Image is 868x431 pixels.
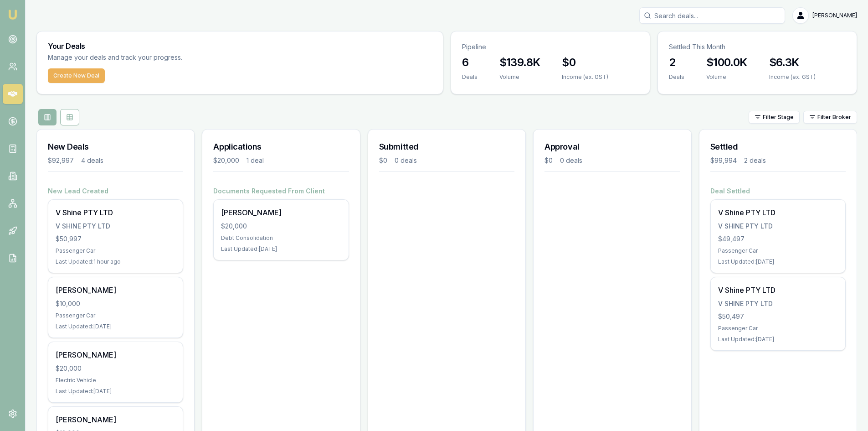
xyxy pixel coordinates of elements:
[56,312,175,319] div: Passenger Car
[56,323,175,330] div: Last Updated: [DATE]
[769,55,816,70] h3: $6.3K
[56,207,175,218] div: V Shine PTY LTD
[560,156,582,165] div: 0 deals
[56,234,175,244] div: $50,997
[718,299,838,308] div: V SHINE PTY LTD
[718,285,838,296] div: V Shine PTY LTD
[718,222,838,231] div: V SHINE PTY LTD
[803,111,857,124] button: Filter Broker
[221,222,341,231] div: $20,000
[749,111,800,124] button: Filter Stage
[744,156,766,165] div: 2 deals
[499,73,540,81] div: Volume
[462,42,639,52] p: Pipeline
[669,73,684,81] div: Deals
[706,73,747,81] div: Volume
[710,140,846,153] h3: Settled
[81,156,103,165] div: 4 deals
[462,73,478,81] div: Deals
[718,258,838,265] div: Last Updated: [DATE]
[462,55,478,70] h3: 6
[718,336,838,343] div: Last Updated: [DATE]
[48,52,281,63] p: Manage your deals and track your progress.
[544,156,553,165] div: $0
[213,187,349,196] h4: Documents Requested From Client
[763,114,794,121] span: Filter Stage
[221,234,341,242] div: Debt Consolidation
[710,156,737,165] div: $99,994
[48,187,183,196] h4: New Lead Created
[499,55,540,70] h3: $139.8K
[221,245,341,253] div: Last Updated: [DATE]
[56,258,175,265] div: Last Updated: 1 hour ago
[48,156,74,165] div: $92,997
[56,299,175,308] div: $10,000
[817,114,851,121] span: Filter Broker
[56,364,175,373] div: $20,000
[812,12,857,19] span: [PERSON_NAME]
[221,207,341,218] div: [PERSON_NAME]
[247,156,264,165] div: 1 deal
[718,325,838,332] div: Passenger Car
[56,388,175,395] div: Last Updated: [DATE]
[56,377,175,384] div: Electric Vehicle
[48,140,183,153] h3: New Deals
[213,140,349,153] h3: Applications
[379,156,387,165] div: $0
[56,247,175,254] div: Passenger Car
[718,207,838,218] div: V Shine PTY LTD
[56,222,175,231] div: V SHINE PTY LTD
[706,55,747,70] h3: $100.0K
[7,9,18,20] img: emu-icon-u.png
[48,42,432,50] h3: Your Deals
[718,247,838,254] div: Passenger Car
[769,73,816,81] div: Income (ex. GST)
[56,285,175,296] div: [PERSON_NAME]
[395,156,417,165] div: 0 deals
[669,42,846,52] p: Settled This Month
[56,349,175,360] div: [PERSON_NAME]
[562,73,608,81] div: Income (ex. GST)
[379,140,514,153] h3: Submitted
[56,414,175,425] div: [PERSON_NAME]
[48,68,105,83] button: Create New Deal
[562,55,608,70] h3: $0
[544,140,680,153] h3: Approval
[639,7,785,24] input: Search deals
[718,234,838,244] div: $49,497
[669,55,684,70] h3: 2
[718,312,838,321] div: $50,497
[213,156,239,165] div: $20,000
[710,187,846,196] h4: Deal Settled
